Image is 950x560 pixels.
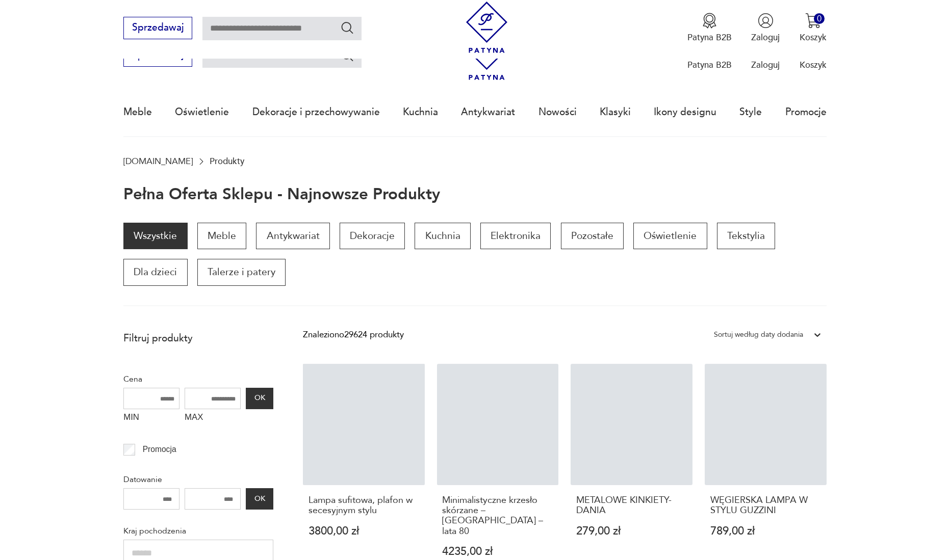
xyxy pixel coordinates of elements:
[654,89,716,136] a: Ikony designu
[442,546,553,557] p: 4235,00 zł
[185,409,241,429] label: MAX
[123,52,192,60] a: Sprzedawaj
[538,89,577,136] a: Nowości
[714,328,803,341] div: Sortuj według daty dodania
[814,13,825,24] div: 0
[710,526,821,537] p: 789,00 zł
[710,495,821,516] h3: WĘGIERSKA LAMPA W STYLU GUZZINI
[576,526,687,537] p: 279,00 zł
[461,89,515,136] a: Antykwariat
[758,13,774,29] img: Ikonka użytkownika
[800,32,827,43] p: Koszyk
[403,89,438,136] a: Kuchnia
[123,259,187,285] a: Dla dzieci
[123,372,273,386] p: Cena
[687,59,732,71] p: Patyna B2B
[600,89,631,136] a: Klasyki
[197,259,286,285] a: Talerze i patery
[143,443,176,456] p: Promocja
[123,473,273,486] p: Datowanie
[123,89,152,136] a: Meble
[309,495,419,516] h3: Lampa sufitowa, plafon w secesyjnym stylu
[415,223,470,249] a: Kuchnia
[123,409,179,429] label: MIN
[256,223,329,249] a: Antykwariat
[687,32,732,43] p: Patyna B2B
[751,13,780,43] button: Zaloguj
[252,89,380,136] a: Dekoracje i przechowywanie
[633,223,707,249] a: Oświetlenie
[480,223,551,249] a: Elektronika
[751,32,780,43] p: Zaloguj
[461,2,512,53] img: Patyna - sklep z meblami i dekoracjami vintage
[123,24,192,33] a: Sprzedawaj
[561,223,624,249] a: Pozostałe
[805,13,821,29] img: Ikona koszyka
[123,186,440,203] h1: Pełna oferta sklepu - najnowsze produkty
[197,223,246,249] a: Meble
[340,48,355,63] button: Szukaj
[123,156,193,166] a: [DOMAIN_NAME]
[123,524,273,538] p: Kraj pochodzenia
[687,13,732,43] button: Patyna B2B
[800,13,827,43] button: 0Koszyk
[800,59,827,71] p: Koszyk
[576,495,687,516] h3: METALOWE KINKIETY- DANIA
[717,223,775,249] a: Tekstylia
[687,13,732,43] a: Ikona medaluPatyna B2B
[340,20,355,35] button: Szukaj
[739,89,762,136] a: Style
[702,13,717,29] img: Ikona medalu
[175,89,229,136] a: Oświetlenie
[123,332,273,345] p: Filtruj produkty
[442,495,553,537] h3: Minimalistyczne krzesło skórzane – [GEOGRAPHIC_DATA] – lata 80
[246,488,273,510] button: OK
[303,328,404,341] div: Znaleziono 29624 produkty
[309,526,419,537] p: 3800,00 zł
[246,388,273,409] button: OK
[785,89,827,136] a: Promocje
[340,223,405,249] a: Dekoracje
[210,156,244,166] p: Produkty
[123,17,192,39] button: Sprzedawaj
[751,59,780,71] p: Zaloguj
[123,223,187,249] a: Wszystkie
